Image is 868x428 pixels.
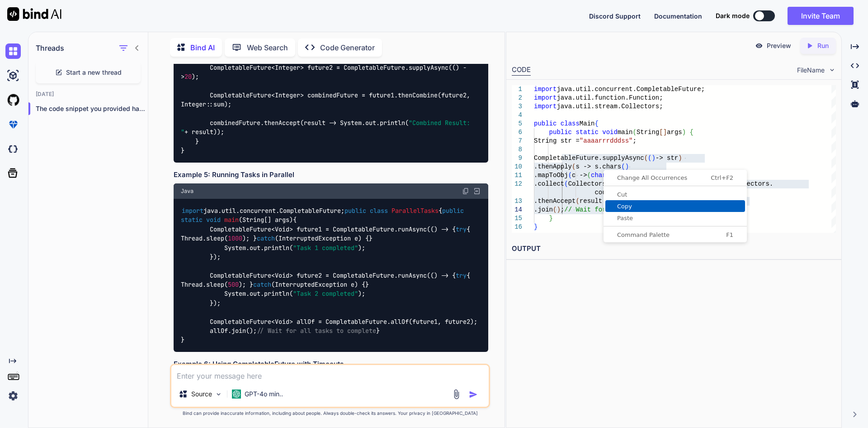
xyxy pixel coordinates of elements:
span: java.util.stream.Collectors; [557,103,663,110]
img: premium [5,117,21,132]
span: class [370,207,388,215]
span: Collectors.groupingBy [568,180,647,188]
button: Invite Team [788,7,854,25]
p: Source [191,390,212,399]
span: 500 [228,280,239,289]
p: Preview [767,41,791,50]
span: ( [621,163,625,170]
img: preview [755,42,763,50]
span: ) [678,154,682,162]
span: ) [682,129,685,136]
span: ( [644,154,647,162]
div: 14 [512,206,522,214]
span: ( [648,154,651,162]
span: Start a new thread [66,68,122,77]
h2: OUTPUT [506,238,841,260]
span: class [560,120,579,127]
span: 1000 [228,235,242,243]
span: ; [632,137,636,144]
span: ) [625,163,628,170]
span: char [591,172,606,179]
span: main [224,216,239,224]
img: chevron down [828,66,836,74]
span: public [534,120,557,127]
h3: Example 6: Using CompletableFuture with Timeouts [174,359,488,370]
span: Dark mode [716,11,750,20]
span: result -> System.out.println [579,197,685,205]
p: Run [817,41,829,50]
span: java.util.function.Function; [557,94,663,101]
span: args [667,129,682,136]
img: ai-studio [5,68,21,83]
span: // Wait for the CompletableFuture to complete [564,206,735,213]
span: ( [587,172,590,179]
span: Java [181,188,193,195]
span: import [182,207,203,215]
span: ( [576,197,579,205]
span: ( [572,163,576,170]
span: catch [257,235,275,243]
img: darkCloudIdeIcon [5,141,21,157]
span: ; [560,206,564,213]
span: ( [632,129,636,136]
code: java.util.concurrent.CompletableFuture; { { CompletableFuture<Void> future1 = CompletableFuture.r... [181,206,477,345]
div: 9 [512,154,522,163]
img: chat [5,43,21,59]
span: ] [663,129,666,136]
div: 2 [512,94,522,102]
span: ParallelTasks [392,207,439,215]
div: 8 [512,145,522,154]
span: import [534,103,557,110]
span: import [534,94,557,101]
p: The code snippet you provided has a few ... [36,104,148,113]
img: githubLight [5,92,21,108]
img: copy [462,188,469,195]
span: .mapToObj [534,172,568,179]
div: 3 [512,102,522,111]
span: "Combined Result: " [181,119,474,136]
span: void [206,216,221,224]
span: ) [651,154,655,162]
span: catch [253,280,271,289]
div: 15 [512,214,522,223]
span: FileName [797,66,825,75]
button: Documentation [654,11,702,21]
span: ( [564,180,568,188]
img: Bind AI [7,7,61,21]
h2: [DATE] [28,91,148,98]
span: try [456,271,467,279]
span: public [442,207,464,215]
span: public [549,129,571,136]
span: main [618,129,633,136]
div: 4 [512,111,522,120]
span: -> str [656,154,678,162]
span: try [456,225,467,233]
img: Pick Models [215,390,222,398]
span: (String[] args) [239,216,293,224]
img: attachment [451,389,462,399]
div: 12 [512,180,522,188]
span: "Task 1 completed" [293,244,358,252]
span: s -> s.chars [576,163,621,170]
span: .join [534,206,553,213]
span: .thenAccept [534,197,576,205]
span: [ [659,129,663,136]
span: String str = [534,137,580,144]
h1: Threads [36,43,64,53]
div: CODE [512,65,531,76]
img: icon [469,390,478,399]
span: // Wait for all tasks to complete [257,327,376,335]
span: } [549,215,552,222]
div: 16 [512,223,522,231]
span: "aaaarrrdddss" [579,137,632,144]
img: Open in Browser [473,187,481,195]
div: 13 [512,197,522,206]
p: Bind AI [190,42,215,53]
div: 7 [512,137,522,145]
p: Code Generator [320,42,375,53]
span: c -> [572,172,587,179]
span: ( [553,206,557,213]
div: 5 [512,120,522,128]
span: "Task 2 completed" [293,290,358,298]
span: { [689,129,693,136]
